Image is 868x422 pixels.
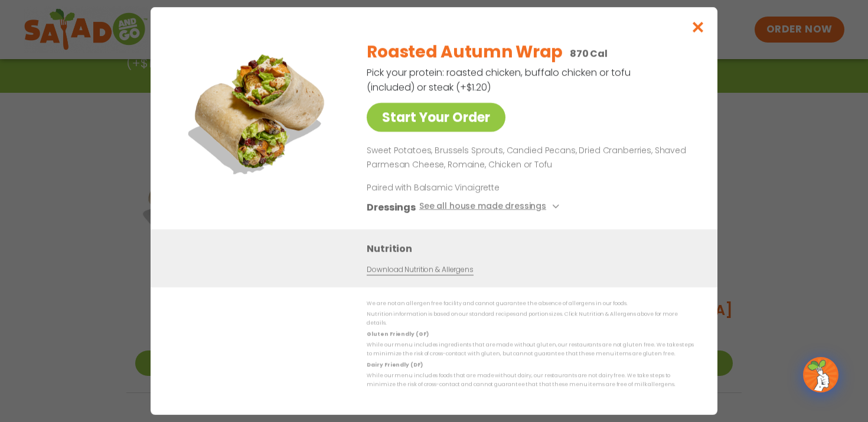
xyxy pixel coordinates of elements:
[367,330,428,337] strong: Gluten Friendly (GF)
[367,200,416,215] h3: Dressings
[804,358,837,391] img: wpChatIcon
[367,361,422,368] strong: Dairy Friendly (DF)
[367,264,473,275] a: Download Nutrition & Allergens
[419,200,563,215] button: See all house made dressings
[367,241,700,256] h3: Nutrition
[679,7,717,47] button: Close modal
[367,181,585,194] p: Paired with Balsamic Vinaigrette
[570,46,608,61] p: 870 Cal
[367,103,505,132] a: Start Your Order
[177,31,342,196] img: Featured product photo for Roasted Autumn Wrap
[367,40,563,64] h2: Roasted Autumn Wrap
[367,371,694,389] p: While our menu includes foods that are made without dairy, our restaurants are not dairy free. We...
[367,65,632,95] p: Pick your protein: roasted chicken, buffalo chicken or tofu (included) or steak (+$1.20)
[367,299,694,308] p: We are not an allergen free facility and cannot guarantee the absence of allergens in our foods.
[367,310,694,328] p: Nutrition information is based on our standard recipes and portion sizes. Click Nutrition & Aller...
[367,340,694,359] p: While our menu includes ingredients that are made without gluten, our restaurants are not gluten ...
[367,144,689,172] p: Sweet Potatoes, Brussels Sprouts, Candied Pecans, Dried Cranberries, Shaved Parmesan Cheese, Roma...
